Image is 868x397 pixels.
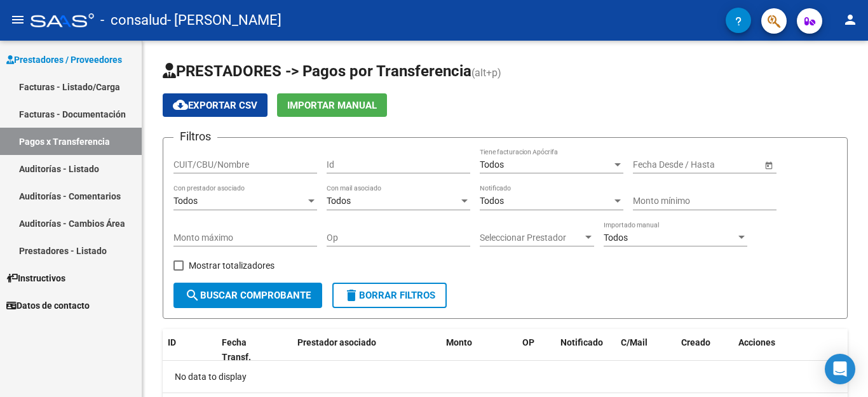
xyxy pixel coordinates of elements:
[217,329,274,371] datatable-header-cell: Fecha Transf.
[681,337,710,347] span: Creado
[6,299,90,313] span: Datos de contacto
[173,283,322,308] button: Buscar Comprobante
[163,62,471,80] span: PRESTADORES -> Pagos por Transferencia
[10,12,25,27] mat-icon: menu
[173,100,257,111] span: Exportar CSV
[168,337,176,347] span: ID
[825,354,855,384] div: Open Intercom Messenger
[163,361,848,393] div: No data to display
[446,337,472,347] span: Monto
[616,329,676,371] datatable-header-cell: C/Mail
[222,337,251,362] span: Fecha Transf.
[344,290,435,301] span: Borrar Filtros
[517,329,555,371] datatable-header-cell: OP
[604,232,628,243] span: Todos
[6,53,122,67] span: Prestadores / Proveedores
[327,196,351,206] span: Todos
[277,93,387,117] button: Importar Manual
[292,329,441,371] datatable-header-cell: Prestador asociado
[100,6,167,34] span: - consalud
[185,290,311,301] span: Buscar Comprobante
[163,329,217,371] datatable-header-cell: ID
[287,100,377,111] span: Importar Manual
[167,6,281,34] span: - [PERSON_NAME]
[633,159,672,170] input: Start date
[163,93,268,117] button: Exportar CSV
[332,283,447,308] button: Borrar Filtros
[173,128,217,145] h3: Filtros
[189,258,275,273] span: Mostrar totalizadores
[762,158,775,172] button: Open calendar
[480,159,504,170] span: Todos
[733,329,848,371] datatable-header-cell: Acciones
[185,288,200,303] mat-icon: search
[621,337,648,347] span: C/Mail
[344,288,359,303] mat-icon: delete
[480,232,583,243] span: Seleccionar Prestador
[173,97,188,112] mat-icon: cloud_download
[297,337,376,347] span: Prestador asociado
[480,196,504,206] span: Todos
[676,329,733,371] datatable-header-cell: Creado
[843,12,858,27] mat-icon: person
[471,67,501,79] span: (alt+p)
[560,337,603,347] span: Notificado
[6,271,65,285] span: Instructivos
[683,159,745,170] input: End date
[173,196,198,206] span: Todos
[738,337,775,347] span: Acciones
[441,329,517,371] datatable-header-cell: Monto
[555,329,616,371] datatable-header-cell: Notificado
[522,337,534,347] span: OP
